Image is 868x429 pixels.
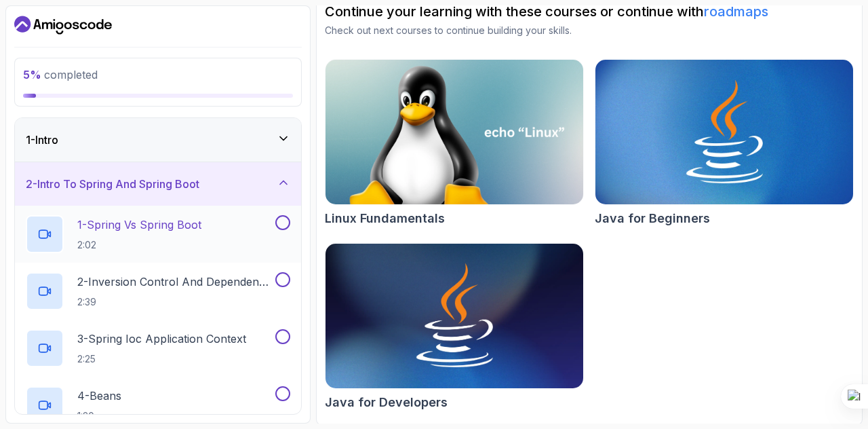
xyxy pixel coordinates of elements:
[704,3,768,20] a: roadmaps
[325,60,583,204] img: Linux Fundamentals card
[77,274,273,290] p: 2 - Inversion Control And Dependency Injection
[325,59,584,228] a: Linux Fundamentals cardLinux Fundamentals
[325,393,448,412] h2: Java for Developers
[595,60,853,204] img: Java for Beginners card
[23,68,41,81] span: 5 %
[77,295,273,309] p: 2:39
[15,162,301,206] button: 2-Intro To Spring And Spring Boot
[325,2,854,21] h2: Continue your learning with these courses or continue with
[325,243,584,412] a: Java for Developers cardJava for Developers
[325,24,854,37] p: Check out next courses to continue building your skills.
[595,209,710,228] h2: Java for Beginners
[595,59,854,228] a: Java for Beginners cardJava for Beginners
[77,331,246,347] p: 3 - Spring Ioc Application Context
[325,244,583,388] img: Java for Developers card
[26,176,199,192] h3: 2 - Intro To Spring And Spring Boot
[15,118,301,162] button: 1-Intro
[23,68,98,81] span: completed
[77,409,121,423] p: 1:20
[26,272,290,310] button: 2-Inversion Control And Dependency Injection2:39
[14,14,112,36] a: Dashboard
[77,352,246,366] p: 2:25
[26,386,290,424] button: 4-Beans1:20
[26,329,290,367] button: 3-Spring Ioc Application Context2:25
[77,388,121,404] p: 4 - Beans
[77,217,201,233] p: 1 - Spring Vs Spring Boot
[26,215,290,253] button: 1-Spring Vs Spring Boot2:02
[325,209,445,228] h2: Linux Fundamentals
[77,238,201,252] p: 2:02
[26,132,58,148] h3: 1 - Intro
